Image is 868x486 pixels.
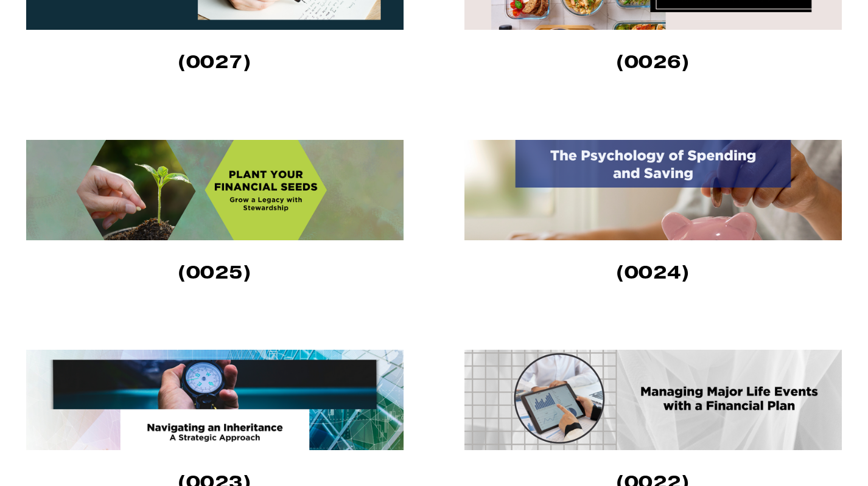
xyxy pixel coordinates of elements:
img: Is Your Wallet Crying? The Emotional Truth Behind Spending (0024) Have you ever let your emotions... [464,140,842,240]
img: Plant Your Financial Seeds: Grow a Legacy with Stewardship (0025) In the world of financial plann... [26,140,404,240]
img: Life's Big Moments: Is Your Financial Plan Ready? (0022) Life is full of significant events – som... [464,350,842,450]
img: Maximize Your Inheritance: Smart Strategies for Long-Term Wealth (0023) Inheriting wealth often m... [26,350,404,450]
strong: (0024) [616,260,690,284]
strong: (0025) [178,260,252,284]
strong: (0026) [616,50,690,74]
strong: (0027) [178,50,252,74]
